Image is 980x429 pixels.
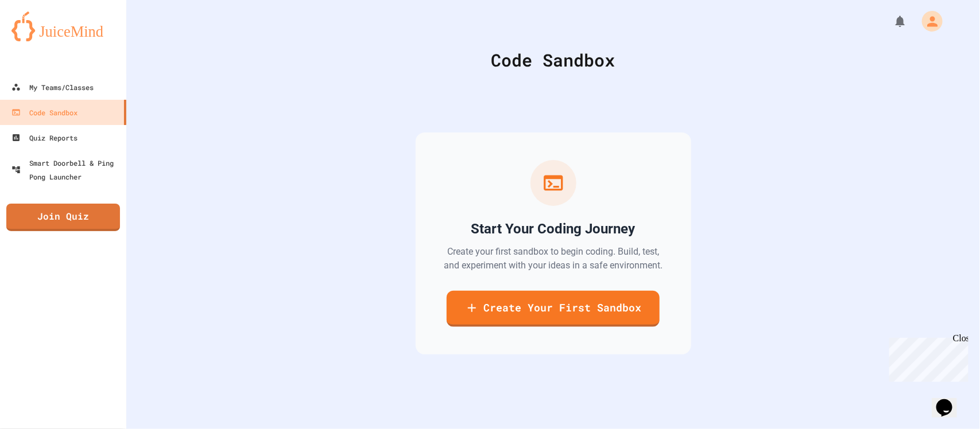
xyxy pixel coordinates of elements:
div: My Notifications [872,11,910,31]
div: Smart Doorbell & Ping Pong Launcher [11,156,122,184]
p: Create your first sandbox to begin coding. Build, test, and experiment with your ideas in a safe ... [443,245,664,272]
iframe: chat widget [932,383,969,418]
div: Chat with us now!Close [5,5,79,73]
img: logo-orange.svg [11,11,115,41]
div: Code Sandbox [155,47,951,73]
iframe: chat widget [885,333,969,382]
div: Code Sandbox [11,106,78,119]
div: My Account [910,8,946,34]
a: Join Quiz [6,204,120,231]
a: Create Your First Sandbox [447,291,660,327]
h2: Start Your Coding Journey [471,220,636,238]
div: My Teams/Classes [11,80,94,94]
div: Quiz Reports [11,131,78,145]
